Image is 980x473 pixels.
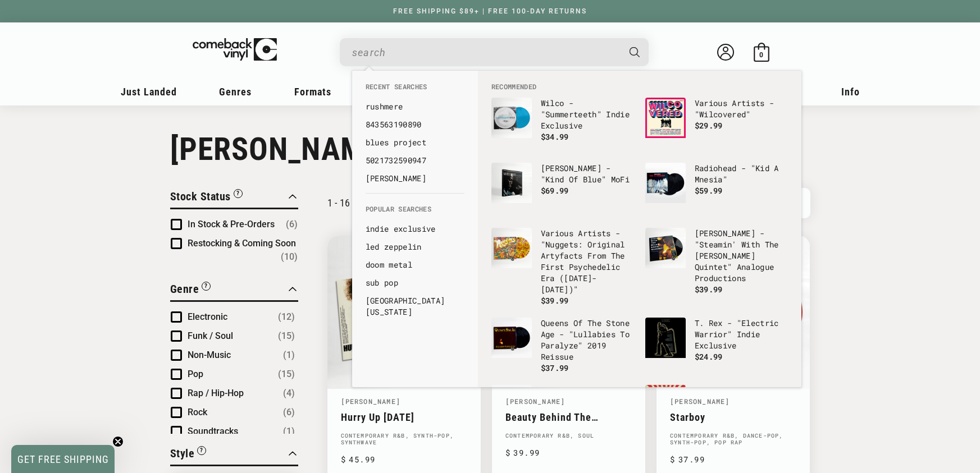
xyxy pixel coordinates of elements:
button: Search [619,38,650,66]
p: Queens Of The Stone Age - "Lullabies To Paralyze" 2019 Reissue [541,318,634,362]
img: Incubus - "Light Grenades" Regular [645,385,686,425]
p: [PERSON_NAME] - "Steamin' With The [PERSON_NAME] Quintet" Analogue Productions [695,228,788,284]
div: Popular Searches [352,193,478,327]
img: Miles Davis - "Steamin' With The Miles Davis Quintet" Analogue Productions [645,228,686,268]
a: doom metal [366,259,464,270]
span: Genres [219,86,252,98]
a: Wilco - "Summerteeth" Indie Exclusive Wilco - "Summerteeth" Indie Exclusive $34.99 [491,98,634,151]
h1: [PERSON_NAME] [170,131,810,168]
span: $39.99 [541,295,569,306]
li: default_products: Miles Davis - "Steamin' With The Miles Davis Quintet" Analogue Productions [640,222,794,301]
span: Number of products: (1) [283,348,295,362]
li: recent_searches: blues project [360,134,470,151]
a: sub pop [366,277,464,288]
div: GET FREE SHIPPINGClose teaser [11,445,115,473]
span: Number of products: (12) [278,310,295,324]
img: Various Artists - "Nuggets: Original Artyfacts From The First Psychedelic Era (1965-1968)" [491,228,532,268]
a: rushmere [366,101,464,112]
img: The Beatles - "1" [491,385,532,425]
li: recent_searches: taylor swift [360,169,470,187]
a: Queens Of The Stone Age - "Lullabies To Paralyze" 2019 Reissue Queens Of The Stone Age - "Lullabi... [491,318,634,374]
a: blues project [366,137,464,148]
span: GET FREE SHIPPING [17,453,109,465]
span: Electronic [188,311,227,322]
input: When autocomplete results are available use up and down arrows to review and enter to select [352,41,618,64]
p: [PERSON_NAME] - "Kind Of Blue" MoFi [541,163,634,185]
li: Popular Searches [360,204,470,220]
span: $59.99 [695,185,723,196]
li: Recent Searches [360,82,470,98]
span: Funk / Soul [188,330,233,341]
a: Radiohead - "Kid A Mnesia" Radiohead - "Kid A Mnesia" $59.99 [645,163,788,217]
div: Recommended [478,71,801,387]
p: Various Artists - "Wilcovered" [695,98,788,120]
a: The Beatles - "1" The Beatles - "1" [491,385,634,439]
li: recent_searches: 843563190890 [360,116,470,134]
a: 5021732590947 [366,155,464,166]
p: Various Artists - "Nuggets: Original Artyfacts From The First Psychedelic Era ([DATE]-[DATE])" [541,228,634,295]
a: Various Artists - "Nuggets: Original Artyfacts From The First Psychedelic Era (1965-1968)" Variou... [491,228,634,306]
span: In Stock & Pre-Orders [188,219,275,229]
span: Style [170,447,195,460]
span: Rock [188,407,207,417]
div: Recent Searches [352,71,478,193]
li: default_products: Various Artists - "Wilcovered" [640,92,794,157]
a: led zeppelin [366,241,464,252]
p: The Beatles - "1" [541,385,634,396]
li: recent_searches: 5021732590947 [360,151,470,169]
span: Pop [188,369,203,379]
span: $69.99 [541,185,569,196]
span: $34.99 [541,131,569,142]
img: Radiohead - "Kid A Mnesia" [645,163,686,203]
p: Wilco - "Summerteeth" Indie Exclusive [541,98,634,131]
li: default_products: Radiohead - "Kid A Mnesia" [640,157,794,222]
span: Number of products: (10) [281,250,298,264]
a: 843563190890 [366,119,464,130]
li: default_products: Incubus - "Light Grenades" Regular [640,379,794,444]
a: T. Rex - "Electric Warrior" Indie Exclusive T. Rex - "Electric Warrior" Indie Exclusive $24.99 [645,318,788,371]
li: default_products: T. Rex - "Electric Warrior" Indie Exclusive [640,312,794,377]
a: Incubus - "Light Grenades" Regular Incubus - "Light Grenades" Regular [645,385,788,439]
span: $39.99 [695,284,723,295]
a: [PERSON_NAME] [366,173,464,184]
li: default_suggestions: led zeppelin [360,238,470,256]
button: Filter by Stock Status [170,188,243,208]
a: Starboy [670,411,796,423]
span: Number of products: (6) [286,218,298,231]
li: default_suggestions: sub pop [360,274,470,292]
a: Hurry Up [DATE] [341,411,467,423]
li: default_suggestions: indie exclusive [360,220,470,238]
span: Non-Music [188,350,231,360]
span: Number of products: (4) [283,387,295,400]
li: default_products: Miles Davis - "Kind Of Blue" MoFi [486,157,640,222]
span: Info [841,86,860,98]
li: default_products: Queens Of The Stone Age - "Lullabies To Paralyze" 2019 Reissue [486,312,640,379]
a: Beauty Behind The Madness [505,411,632,423]
li: default_products: Various Artists - "Nuggets: Original Artyfacts From The First Psychedelic Era (... [486,222,640,312]
img: Miles Davis - "Kind Of Blue" MoFi [491,163,532,203]
span: Genre [170,282,199,296]
p: Incubus - "Light Grenades" Regular [695,385,788,407]
div: Search [340,38,649,66]
a: [PERSON_NAME] [341,397,401,406]
li: recent_searches: rushmere [360,98,470,116]
span: Number of products: (15) [278,368,295,381]
span: $29.99 [695,120,723,131]
a: Miles Davis - "Steamin' With The Miles Davis Quintet" Analogue Productions [PERSON_NAME] - "Steam... [645,228,788,295]
span: Number of products: (6) [283,406,295,419]
img: Queens Of The Stone Age - "Lullabies To Paralyze" 2019 Reissue [491,318,532,358]
p: T. Rex - "Electric Warrior" Indie Exclusive [695,318,788,351]
span: $24.99 [695,351,723,362]
li: default_suggestions: doom metal [360,256,470,274]
span: Restocking & Coming Soon [188,238,296,249]
span: Stock Status [170,190,231,203]
a: indie exclusive [366,223,464,235]
a: Various Artists - "Wilcovered" Various Artists - "Wilcovered" $29.99 [645,98,788,151]
li: default_products: Wilco - "Summerteeth" Indie Exclusive [486,92,640,157]
span: Number of products: (1) [283,425,295,438]
span: Just Landed [121,86,177,98]
img: Wilco - "Summerteeth" Indie Exclusive [491,98,532,138]
span: Rap / Hip-Hop [188,388,244,398]
img: T. Rex - "Electric Warrior" Indie Exclusive [645,318,686,358]
span: Number of products: (15) [278,329,295,343]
